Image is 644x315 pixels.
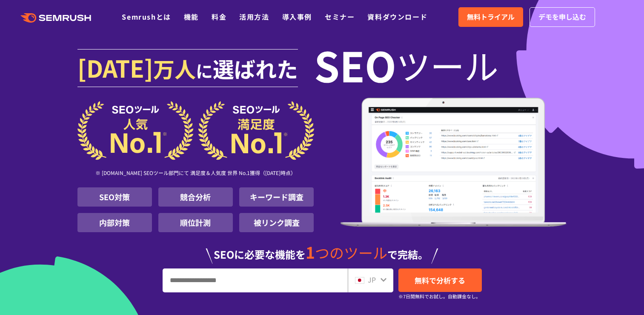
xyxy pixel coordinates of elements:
div: ※ [DOMAIN_NAME] SEOツール部門にて 満足度＆人気度 世界 No.1獲得（[DATE]時点） [77,160,314,187]
span: ツール [396,48,498,82]
a: Semrushとは [122,12,171,22]
span: で完結。 [387,247,428,262]
span: 1 [306,240,315,263]
li: SEO対策 [77,187,152,207]
span: つのツール [315,242,387,263]
a: 無料で分析する [398,268,482,292]
a: 料金 [212,12,226,22]
li: キーワード調査 [239,187,314,207]
small: ※7日間無料でお試し。自動課金なし。 [398,292,481,300]
div: SEOに必要な機能を [77,236,567,264]
span: 万人 [153,53,196,84]
a: セミナー [325,12,355,22]
span: [DATE] [77,50,153,85]
li: 順位計測 [158,213,233,232]
span: SEO [314,48,396,82]
li: 内部対策 [77,213,152,232]
a: 資料ダウンロード [367,12,427,22]
a: 機能 [184,12,199,22]
a: 導入事例 [282,12,312,22]
a: 無料トライアル [458,7,523,27]
span: デモを申し込む [538,12,586,23]
span: 選ばれた [213,53,298,84]
li: 競合分析 [158,187,233,207]
span: 無料トライアル [467,12,515,23]
a: デモを申し込む [530,7,595,27]
li: 被リンク調査 [239,213,314,232]
span: に [196,58,213,83]
span: 無料で分析する [415,275,465,286]
input: URL、キーワードを入力してください [163,269,347,292]
a: 活用方法 [239,12,269,22]
span: JP [368,274,376,285]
